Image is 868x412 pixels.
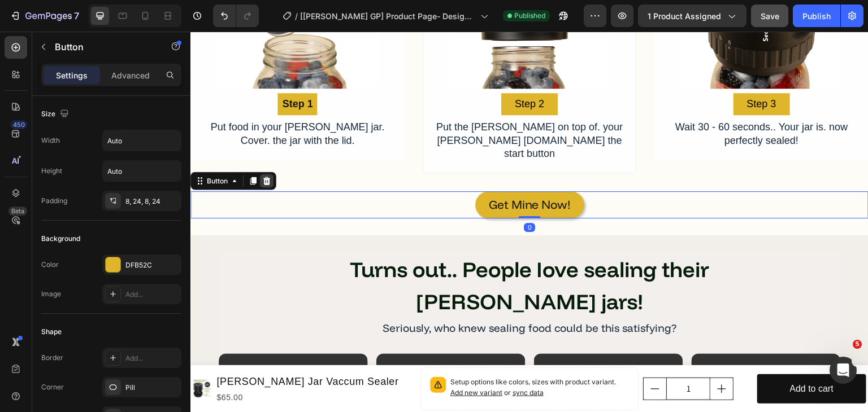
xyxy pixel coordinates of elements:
span: Home [44,336,69,344]
p: Advanced [111,69,150,81]
div: Publish [802,10,831,22]
div: Button [14,144,40,154]
p: How can we help? [23,99,203,119]
button: decrement [453,347,476,368]
img: Profile image for Kyle [142,18,165,41]
div: Close [194,18,215,38]
div: Wait 30 - 60 seconds.. Your jar is. now perfectly sealed! [474,88,669,117]
p: Settings [56,69,88,81]
div: Send us a messageWe typically reply in under 30 minutes [11,198,215,240]
span: [[PERSON_NAME] GP] Product Page- Designed by [PERSON_NAME] [300,10,476,22]
div: Step 3 [557,66,586,79]
p: Button [55,40,151,54]
div: Profile image for JeremyRate your conversation[PERSON_NAME]•12h ago [12,150,214,191]
div: Corner [41,382,64,392]
span: or [312,357,353,365]
span: Save [761,11,779,21]
div: Color [41,260,59,270]
input: quantity [476,347,520,368]
strong: [PERSON_NAME] jars! [225,256,453,283]
iframe: Intercom live chat [830,357,857,384]
button: Get Mine Now! [285,160,394,187]
img: Profile image for Abiola [121,18,144,41]
button: Step 2 [311,62,367,84]
a: ❓Visit Help center [16,251,210,272]
div: Size [41,107,71,122]
span: Published [514,11,545,21]
div: Recent message [23,142,203,154]
div: Get Mine Now! [298,164,380,182]
p: Hi there, [23,80,203,99]
div: Watch Youtube tutorials [23,277,189,288]
a: Join community [16,293,210,314]
div: [PERSON_NAME] [50,170,116,182]
span: 1 product assigned [648,10,721,22]
p: Setup options like colors, sizes with product variant. [260,345,439,367]
div: Undo/Redo [213,5,259,27]
div: Put the [PERSON_NAME] on top of. your [PERSON_NAME] [DOMAIN_NAME] the start button [242,88,437,130]
button: 1 product assigned [638,5,747,27]
div: Width [41,135,60,146]
iframe: Design area [190,32,868,412]
img: Profile image for Kiran [164,18,186,41]
button: Step 3 [543,62,600,84]
video: Video [501,322,650,397]
div: DFB52C [125,260,179,270]
span: Add new variant [260,357,312,365]
div: Send us a message [23,207,189,219]
strong: Turns out.. People Iove sealing their [159,224,519,251]
div: Pill [125,383,179,393]
p: 7 [74,9,79,23]
img: logo [23,23,98,37]
span: 5 [853,340,862,349]
div: Beta [8,207,27,216]
div: Image [41,289,61,299]
span: sync data [322,357,353,365]
button: 7 [5,5,84,27]
img: Profile image for Jeremy [23,159,46,182]
div: Seriously, who knew sealing food could be this satisfying? [28,287,650,306]
div: Background [41,234,80,244]
div: Step 2 [324,66,354,79]
div: Shape [41,327,62,337]
div: Add... [125,353,179,363]
div: Put food in your [PERSON_NAME] jar. Cover. the jar with the lid. [10,88,205,117]
div: • 12h ago [118,170,155,182]
button: <p>Step 1</p> [87,62,127,84]
button: Publish [793,5,840,27]
span: Rate your conversation [50,160,142,169]
video: Video [344,322,492,397]
div: ❓Visit Help center [23,256,189,268]
div: Height [41,166,62,176]
input: Auto [103,161,181,181]
div: Border [41,353,63,363]
button: increment [520,347,542,368]
span: Messages [150,336,189,344]
p: Step 1 [92,66,122,79]
div: We typically reply in under 30 minutes [23,219,189,231]
div: Padding [41,196,67,206]
div: Add... [125,290,179,300]
button: Add to cart [567,343,676,372]
a: Watch Youtube tutorials [16,272,210,293]
button: Save [751,5,788,27]
video: Video [186,322,335,397]
video: Video [28,322,177,397]
div: 450 [11,120,27,129]
div: 0 [333,191,345,200]
span: / [295,10,298,22]
div: Add to cart [600,349,643,366]
div: 8, 24, 8, 24 [125,196,179,207]
div: Join community [23,297,189,309]
button: Messages [113,308,226,353]
input: Auto [103,130,181,151]
div: Recent messageProfile image for JeremyRate your conversation[PERSON_NAME]•12h ago [11,133,215,192]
